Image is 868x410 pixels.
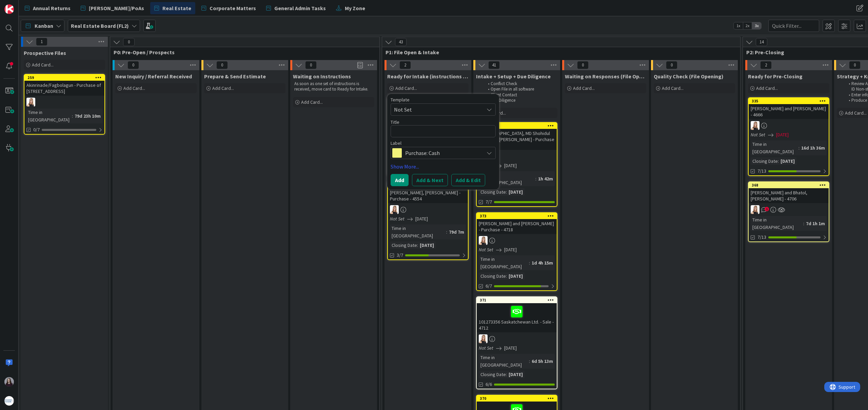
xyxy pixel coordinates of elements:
div: Closing Date [390,241,417,249]
span: : [446,228,447,236]
span: 1 [36,38,47,46]
span: [DATE] [776,131,789,138]
div: Closing Date [479,272,506,280]
i: Not Set [390,216,405,222]
span: [DATE] [504,345,517,352]
b: Real Estate Board (FL2) [71,22,129,29]
a: 373[PERSON_NAME] and [PERSON_NAME] - Purchase - 4718DBNot Set[DATE]Time in [GEOGRAPHIC_DATA]:1d 4... [476,212,557,291]
span: New Inquiry / Referral Received [115,73,192,80]
div: 16d 1h 36m [800,144,827,152]
span: Annual Returns [33,4,71,12]
a: Annual Returns [21,2,75,14]
span: Intake + Setup + Due Diligence [476,73,551,80]
span: 2x [743,22,752,29]
span: Add Card... [756,85,778,91]
span: Template [391,97,410,102]
span: Ready for Pre-Closing [748,73,803,80]
div: Closing Date [479,188,506,196]
span: Ready for Intake (instructions received) [387,73,469,80]
div: Time in [GEOGRAPHIC_DATA] [390,224,446,239]
div: Akinrinade/Fagbolagun - Purchase of [STREET_ADDRESS] [24,81,104,96]
div: Time in [GEOGRAPHIC_DATA] [26,109,72,123]
span: 3/7 [397,252,403,259]
span: 14 [756,38,767,46]
span: [DATE] [504,246,517,253]
span: [PERSON_NAME]/PoAs [89,4,144,12]
span: 2 [399,61,411,69]
span: Not Set [394,105,479,114]
div: 1d 4h 15m [530,259,555,267]
div: Time in [GEOGRAPHIC_DATA] [751,140,798,155]
div: 7d 1h 1m [804,220,827,227]
span: Add Card... [662,85,684,91]
a: 368[PERSON_NAME] and Bhatol, [PERSON_NAME] - 4706DBTime in [GEOGRAPHIC_DATA]:7d 1h 1m7/13 [748,181,829,242]
img: BC [4,377,14,387]
span: Corporate Matters [210,4,256,12]
div: 335[PERSON_NAME] and [PERSON_NAME] - 4666 [749,98,829,119]
span: Add Card... [573,85,595,91]
span: 0 [127,61,139,69]
i: Not Set [751,132,765,138]
a: My Zone [332,2,369,14]
span: 43 [395,38,407,46]
div: 79d 7m [447,228,466,236]
div: 371 [477,297,557,303]
span: 6/6 [486,381,492,388]
div: [DATE] [507,272,525,280]
span: : [72,112,73,120]
div: [PERSON_NAME] and Bhatol, [PERSON_NAME] - 4706 [749,188,829,203]
span: : [803,220,804,227]
span: 0 [577,61,589,69]
div: DB [749,205,829,214]
img: DB [751,205,759,214]
span: Label [391,141,401,145]
div: [DATE] [507,188,525,196]
div: 368 [749,182,829,188]
div: [DEMOGRAPHIC_DATA], MD Shohidul and Rajia, [PERSON_NAME] - Purchase - 4719 [477,129,557,150]
span: Add Card... [123,85,145,91]
div: DB [749,121,829,130]
div: [DATE] [507,371,525,378]
a: [PERSON_NAME]/PoAs [77,2,148,14]
span: : [778,157,779,165]
div: 368[PERSON_NAME] and Bhatol, [PERSON_NAME] - 4706 [749,182,829,203]
li: Conflict Check [484,81,556,86]
span: 7/13 [757,168,766,175]
span: 0 [123,38,135,46]
span: 0/7 [33,126,40,133]
span: [DATE] [504,162,517,169]
div: Time in [GEOGRAPHIC_DATA] [751,216,803,231]
div: Time in [GEOGRAPHIC_DATA] [479,171,535,186]
div: 101273356 Saskatchewan Ltd. - Sale - 4712 [477,303,557,332]
span: Prepare & Send Estimate [204,73,266,80]
div: Closing Date [751,157,778,165]
a: Show More... [391,162,496,171]
span: Real Estate [162,4,191,12]
div: [PERSON_NAME] and [PERSON_NAME] - Purchase - 4718 [477,219,557,234]
div: 373 [480,214,557,218]
div: DB [477,152,557,161]
div: [DATE] [779,157,796,165]
span: Purchase: Cash [405,148,480,158]
div: 374 [477,123,557,129]
span: P1: File Open & Intake [386,49,732,56]
div: DB [388,205,468,214]
div: Time in [GEOGRAPHIC_DATA] [479,255,529,270]
i: Not Set [479,345,493,351]
span: P0: Pre-Open / Prospects [114,49,371,56]
div: 259 [27,75,104,80]
span: Add Card... [395,85,417,91]
span: : [506,371,507,378]
input: Quick Filter... [768,20,819,32]
div: 373 [477,213,557,219]
span: 0 [849,61,861,69]
span: 6/7 [486,282,492,290]
a: Corporate Matters [197,2,260,14]
li: Due Diligence [484,98,556,103]
span: : [506,188,507,196]
span: Kanban [35,22,53,30]
span: : [535,175,536,182]
div: 368 [752,183,829,188]
span: Waiting on Instructions [293,73,351,80]
img: avatar [4,396,14,406]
